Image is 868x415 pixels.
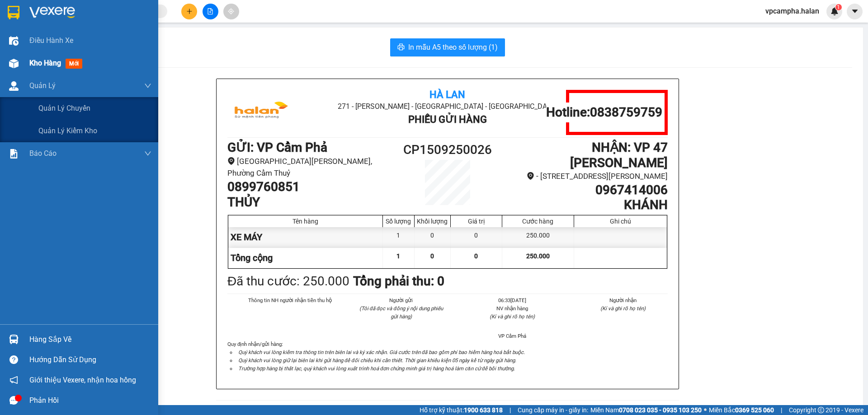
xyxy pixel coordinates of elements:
b: Phiếu Gửi Hàng [408,114,487,125]
li: 06:33[DATE] [467,296,557,304]
div: Tên hàng [231,218,380,225]
sup: 1 [835,4,842,10]
span: environment [527,172,534,180]
span: file-add [207,8,213,14]
span: copyright [818,407,824,413]
span: 0 [474,252,478,260]
span: Quản lý kiểm kho [38,125,97,136]
div: Khối lượng [417,218,448,225]
span: Quản Lý [29,80,56,91]
i: (Tôi đã đọc và đồng ý nội dung phiếu gửi hàng) [359,305,443,320]
button: aim [223,4,239,19]
span: plus [186,8,193,14]
span: mới [66,59,82,69]
span: 1 [837,4,840,10]
i: Quý khách vui lòng kiểm tra thông tin trên biên lai và ký xác nhận. Giá cước trên đã bao gồm phí ... [238,349,525,355]
span: vpcampha.halan [758,5,826,17]
li: Người nhận [579,296,668,304]
li: VP Cẩm Phả [467,332,557,340]
div: XE MÁY [228,227,383,247]
img: icon-new-feature [830,7,839,15]
h1: Hotline: 0838759759 [546,105,662,120]
button: plus [181,4,197,19]
li: Thông tin NH người nhận tiền thu hộ [245,296,335,304]
div: 0 [451,227,502,247]
button: printerIn mẫu A5 theo số lượng (1) [390,38,505,56]
img: logo.jpg [227,90,295,135]
span: environment [227,157,235,165]
span: Tổng cộng [231,252,273,263]
button: caret-down [847,4,863,19]
span: Báo cáo [29,148,57,159]
span: 250.000 [526,252,550,260]
span: Miền Nam [590,405,702,415]
span: Hỗ trợ kỹ thuật: [420,405,503,415]
div: Quy định nhận/gửi hàng : [227,340,668,373]
li: 271 - [PERSON_NAME] - [GEOGRAPHIC_DATA] - [GEOGRAPHIC_DATA] [301,101,594,112]
h1: KHÁNH [503,197,668,213]
span: Kho hàng [29,59,61,67]
div: 250.000 [502,227,574,247]
div: Cước hàng [505,218,571,225]
li: [GEOGRAPHIC_DATA][PERSON_NAME], Phường Cẩm Thuỷ [227,155,392,179]
div: Phản hồi [29,394,151,407]
div: Ghi chú [576,218,665,225]
div: Hàng sắp về [29,333,151,346]
span: Miền Bắc [709,405,774,415]
strong: 0369 525 060 [735,406,774,414]
img: warehouse-icon [9,81,19,91]
h1: 0967414006 [503,182,668,198]
div: Đã thu cước : 250.000 [227,271,349,291]
span: Điều hành xe [29,35,73,46]
strong: 0708 023 035 - 0935 103 250 [619,406,702,414]
i: (Kí và ghi rõ họ tên) [490,313,535,320]
img: warehouse-icon [9,335,19,344]
div: 0 [415,227,451,247]
button: file-add [203,4,218,19]
img: solution-icon [9,149,19,159]
div: 1 [383,227,415,247]
img: warehouse-icon [9,36,19,46]
span: message [9,396,18,405]
div: Số lượng [385,218,412,225]
span: down [144,82,151,89]
h1: THỦY [227,195,392,210]
span: | [509,405,511,415]
span: down [144,150,151,157]
span: | [781,405,782,415]
span: notification [9,376,18,384]
b: Tổng phải thu: 0 [353,274,444,289]
img: logo-vxr [8,6,19,19]
h1: CP1509250026 [392,140,503,160]
i: (Kí và ghi rõ họ tên) [600,305,646,312]
div: Hướng dẫn sử dụng [29,353,151,367]
li: NV nhận hàng [467,304,557,312]
span: 0 [430,252,434,260]
li: - [STREET_ADDRESS][PERSON_NAME] [503,170,668,182]
span: 1 [396,252,400,260]
span: ⚪️ [704,408,707,412]
span: In mẫu A5 theo số lượng (1) [408,42,498,53]
b: Hà Lan [429,89,465,100]
b: NHẬN : VP 47 [PERSON_NAME] [570,140,668,170]
span: Giới thiệu Vexere, nhận hoa hồng [29,374,136,386]
img: warehouse-icon [9,59,19,68]
li: Người gửi [357,296,446,304]
span: caret-down [851,7,859,15]
span: aim [228,8,234,14]
b: GỬI : VP Cẩm Phả [227,140,327,155]
i: Quý khách vui lòng giữ lại biên lai khi gửi hàng để đối chiếu khi cần thiết. Thời gian khiếu kiện... [238,357,516,364]
h1: 0899760851 [227,179,392,195]
div: Giá trị [453,218,500,225]
span: Cung cấp máy in - giấy in: [518,405,588,415]
strong: 1900 633 818 [464,406,503,414]
span: printer [397,43,405,52]
i: Trường hợp hàng bị thất lạc, quý khách vui lòng xuất trình hoá đơn chứng minh giá trị hàng hoá là... [238,365,515,372]
span: question-circle [9,355,18,364]
span: Quản lý chuyến [38,103,90,114]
